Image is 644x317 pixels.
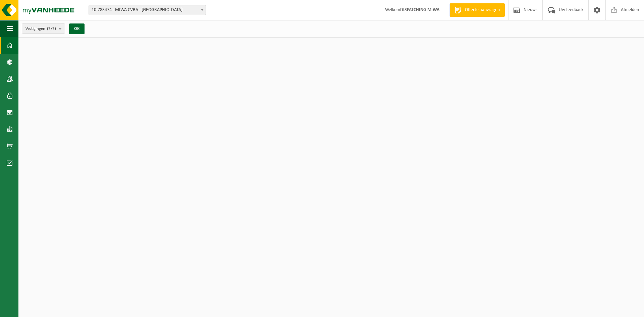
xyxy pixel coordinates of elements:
[449,3,505,17] a: Offerte aanvragen
[463,7,501,13] span: Offerte aanvragen
[25,24,56,34] span: Vestigingen
[89,5,206,15] span: 10-783474 - MIWA CVBA - SINT-NIKLAAS
[89,5,206,15] span: 10-783474 - MIWA CVBA - SINT-NIKLAAS
[69,23,85,34] button: OK
[400,7,439,12] strong: DISPATCHING MIWA
[47,27,56,31] count: (7/7)
[22,23,65,34] button: Vestigingen(7/7)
